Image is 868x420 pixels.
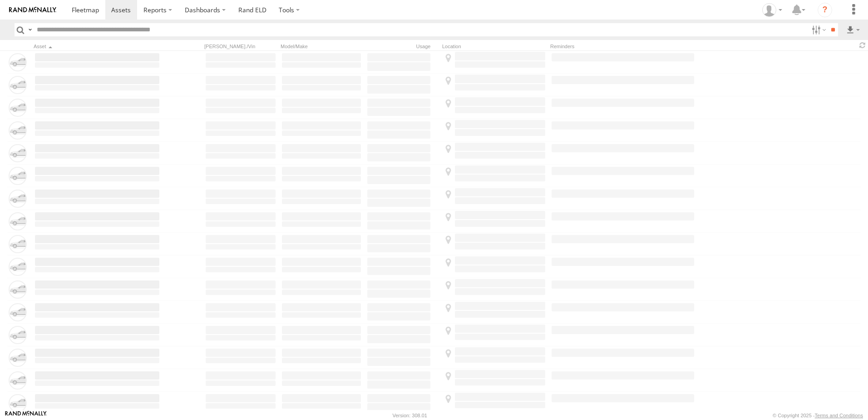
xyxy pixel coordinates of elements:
[759,3,785,17] div: Tim Zylstra
[815,413,863,418] a: Terms and Conditions
[204,43,277,50] div: [PERSON_NAME]./Vin
[808,23,828,36] label: Search Filter Options
[818,3,832,17] i: ?
[550,43,695,50] div: Reminders
[9,7,56,13] img: rand-logo.svg
[34,43,161,50] div: Click to Sort
[773,413,863,418] div: © Copyright 2025 -
[281,43,362,50] div: Model/Make
[366,43,439,50] div: Usage
[393,413,427,418] div: Version: 308.01
[442,43,547,50] div: Location
[5,411,47,420] a: Visit our Website
[845,23,861,36] label: Export results as...
[26,23,34,36] label: Search Query
[857,41,868,50] span: Refresh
